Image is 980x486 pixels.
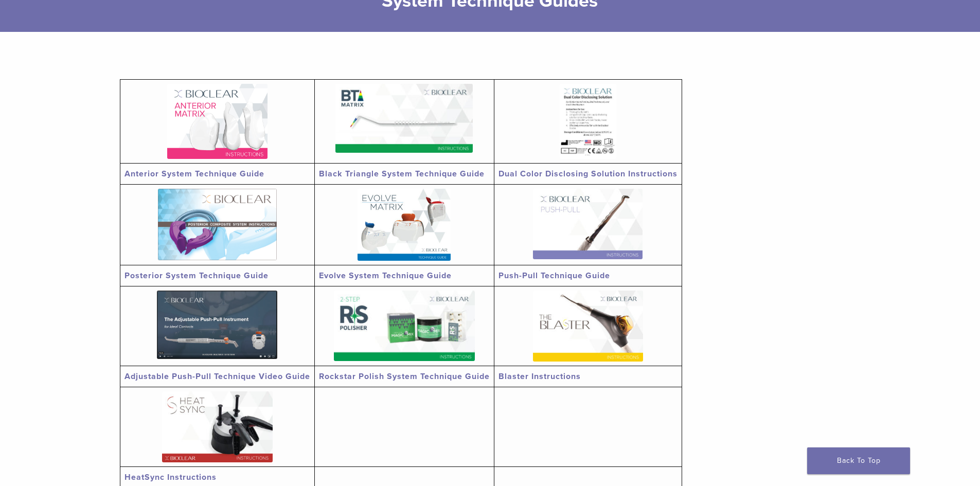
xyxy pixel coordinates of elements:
[124,271,269,281] a: Posterior System Technique Guide
[124,169,264,179] a: Anterior System Technique Guide
[498,371,581,382] a: Blaster Instructions
[498,271,610,281] a: Push-Pull Technique Guide
[498,169,678,179] a: Dual Color Disclosing Solution Instructions
[319,371,490,382] a: Rockstar Polish System Technique Guide
[124,371,310,382] a: Adjustable Push-Pull Technique Video Guide
[124,472,217,482] a: HeatSync Instructions
[807,447,910,474] a: Back To Top
[319,271,452,281] a: Evolve System Technique Guide
[319,169,485,179] a: Black Triangle System Technique Guide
